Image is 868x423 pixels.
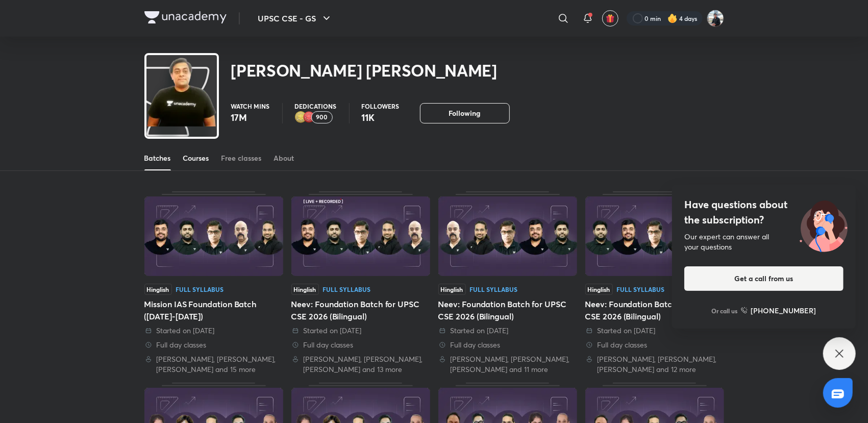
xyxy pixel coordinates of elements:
[585,191,724,375] div: Neev: Foundation Batch for UPSC CSE 2026 (Bilingual)
[684,232,844,252] div: Our expert can answer all your questions
[741,305,816,316] a: [PHONE_NUMBER]
[667,13,678,23] img: streak
[144,191,283,375] div: Mission IAS Foundation Batch (2024-2027)
[274,153,294,163] div: About
[231,60,497,81] h2: [PERSON_NAME] [PERSON_NAME]
[144,284,172,295] span: Hinglish
[791,197,856,252] img: ttu_illustration_new.svg
[602,10,618,27] button: avatar
[295,111,307,123] img: educator badge2
[420,103,510,123] button: Following
[470,286,518,292] div: Full Syllabus
[438,326,577,336] div: Started on 27 Jul 2024
[144,11,227,26] a: Company Logo
[144,340,283,350] div: Full day classes
[362,103,400,109] p: Followers
[231,111,270,123] p: 17M
[291,196,430,276] img: Thumbnail
[438,298,577,322] div: Neev: Foundation Batch for UPSC CSE 2026 (Bilingual)
[751,305,816,316] h6: [PHONE_NUMBER]
[144,298,283,322] div: Mission IAS Foundation Batch ([DATE]-[DATE])
[252,8,339,29] button: UPSC CSE - GS
[221,146,262,170] a: Free classes
[606,14,615,23] img: avatar
[585,284,613,295] span: Hinglish
[585,298,724,322] div: Neev: Foundation Batch for UPSC CSE 2026 (Bilingual)
[585,196,724,276] img: Thumbnail
[316,114,328,121] p: 900
[144,146,171,170] a: Batches
[144,326,283,336] div: Started on 2 Sep 2024
[362,111,400,123] p: 11K
[144,153,171,163] div: Batches
[449,108,481,118] span: Following
[274,146,294,170] a: About
[144,196,283,276] img: Thumbnail
[221,153,262,163] div: Free classes
[707,10,724,27] img: RS PM
[291,298,430,322] div: Neev: Foundation Batch for UPSC CSE 2026 (Bilingual)
[291,340,430,350] div: Full day classes
[291,191,430,375] div: Neev: Foundation Batch for UPSC CSE 2026 (Bilingual)
[183,153,209,163] div: Courses
[176,286,224,292] div: Full Syllabus
[291,326,430,336] div: Started on 8 Aug 2024
[438,354,577,375] div: Sudarshan Gurjar, Dr Sidharth Arora, Atul Jain and 11 more
[438,284,466,295] span: Hinglish
[146,57,217,127] img: class
[323,286,371,292] div: Full Syllabus
[291,284,319,295] span: Hinglish
[585,354,724,375] div: Sudarshan Gurjar, Dr Sidharth Arora, Atul Jain and 12 more
[438,191,577,375] div: Neev: Foundation Batch for UPSC CSE 2026 (Bilingual)
[231,103,270,109] p: Watch mins
[438,196,577,276] img: Thumbnail
[183,146,209,170] a: Courses
[585,340,724,350] div: Full day classes
[585,326,724,336] div: Started on 12 Jul 2024
[684,266,844,291] button: Get a call from us
[438,340,577,350] div: Full day classes
[617,286,665,292] div: Full Syllabus
[712,306,738,315] p: Or call us
[291,354,430,375] div: Sudarshan Gurjar, Dr Sidharth Arora, Atul Jain and 13 more
[684,197,844,228] h4: Have questions about the subscription?
[303,111,315,123] img: educator badge1
[144,11,227,23] img: Company Logo
[295,103,337,109] p: Dedications
[144,354,283,375] div: Navdeep Singh, Sudarshan Gurjar, Dr Sidharth Arora and 15 more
